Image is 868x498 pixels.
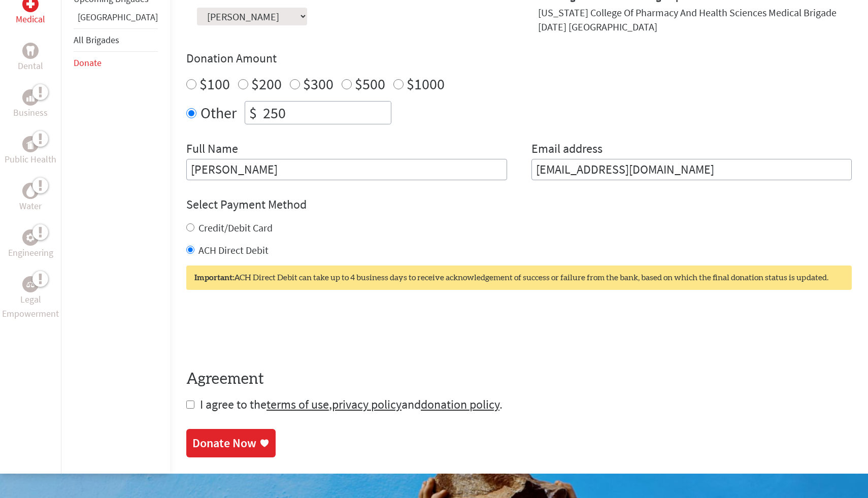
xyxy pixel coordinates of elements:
a: Donate [74,57,102,69]
h4: Donation Amount [186,50,852,67]
div: Public Health [22,136,39,152]
img: Business [26,93,35,102]
a: All Brigades [74,34,119,46]
div: [US_STATE] College Of Pharmacy And Health Sciences Medical Brigade [DATE] [GEOGRAPHIC_DATA] [538,6,852,34]
a: DentalDental [18,43,43,73]
a: terms of use [266,396,329,412]
label: ACH Direct Debit [198,244,269,256]
div: Water [22,183,39,199]
a: privacy policy [332,396,402,412]
a: WaterWater [19,183,42,213]
h4: Agreement [186,370,852,388]
div: Dental [22,43,39,59]
span: I agree to the , and . [200,396,503,412]
div: ACH Direct Debit can take up to 4 business days to receive acknowledgement of success or failure ... [186,265,852,290]
div: Donate Now [192,435,256,451]
label: Full Name [186,141,238,159]
div: Engineering [22,229,39,246]
strong: Important: [194,274,234,282]
img: Public Health [26,139,35,149]
li: Donate [74,52,158,74]
img: Legal Empowerment [26,281,35,287]
li: Panama [74,10,158,28]
div: $ [245,102,261,124]
img: Engineering [26,234,35,242]
img: Water [26,185,35,197]
p: Public Health [5,152,56,167]
label: $200 [251,74,282,93]
img: Dental [26,46,35,56]
p: Medical [16,12,45,26]
p: Water [19,199,42,213]
p: Dental [18,59,43,73]
label: $100 [199,74,230,93]
iframe: reCAPTCHA [186,310,341,350]
label: Other [201,101,237,124]
li: All Brigades [74,28,158,52]
a: Donate Now [186,429,276,457]
a: Public HealthPublic Health [5,136,56,167]
a: Legal EmpowermentLegal Empowerment [2,276,59,321]
a: EngineeringEngineering [8,229,53,260]
a: donation policy [421,396,499,412]
a: [GEOGRAPHIC_DATA] [78,11,158,23]
label: Email address [531,141,603,159]
input: Enter Amount [261,102,391,124]
p: Business [13,106,48,120]
p: Legal Empowerment [2,292,59,321]
label: $300 [303,74,333,93]
input: Your Email [531,159,852,180]
input: Enter Full Name [186,159,507,180]
a: BusinessBusiness [13,89,48,120]
div: Business [22,89,39,106]
p: Engineering [8,246,53,260]
label: $500 [355,74,385,93]
h4: Select Payment Method [186,196,852,213]
div: Legal Empowerment [22,276,39,292]
label: Credit/Debit Card [198,221,273,234]
label: $1000 [407,74,445,93]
